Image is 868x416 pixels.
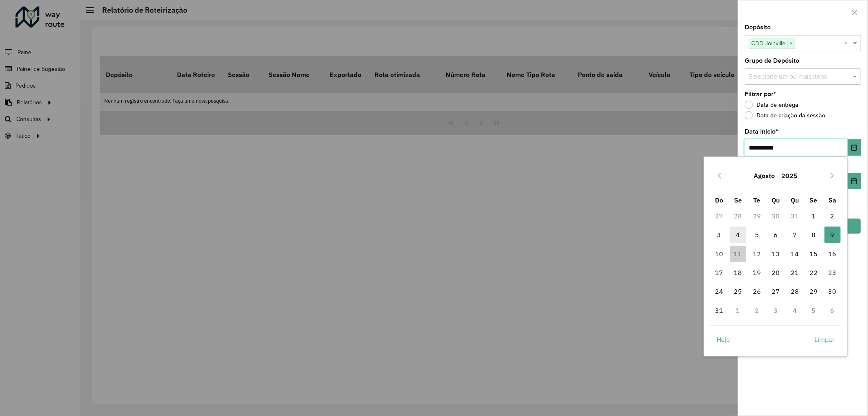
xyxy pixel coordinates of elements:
td: 27 [710,207,728,225]
td: 29 [804,282,823,301]
span: Qu [772,196,780,204]
span: 24 [711,283,727,299]
span: 1 [805,208,822,224]
button: Previous Month [713,169,726,182]
span: 13 [767,246,784,262]
span: 3 [711,227,727,243]
button: Hoje [710,331,737,348]
span: 18 [730,264,746,281]
span: 9 [824,227,841,243]
label: Data início [745,127,778,136]
td: 16 [823,244,842,263]
label: Grupo de Depósito [745,56,799,66]
td: 27 [766,282,785,301]
span: Se [734,196,742,204]
td: 6 [766,225,785,244]
td: 3 [766,301,785,320]
span: 26 [749,283,765,299]
td: 6 [823,301,842,320]
span: 23 [824,264,841,281]
span: 12 [749,246,765,262]
span: Se [810,196,818,204]
td: 4 [729,225,748,244]
td: 26 [748,282,766,301]
span: 5 [749,227,765,243]
span: 21 [787,264,803,281]
label: Data de entrega [745,101,798,109]
span: 20 [767,264,784,281]
td: 3 [710,225,728,244]
td: 5 [804,301,823,320]
td: 31 [785,207,804,225]
td: 13 [766,244,785,263]
td: 25 [729,282,748,301]
td: 21 [785,263,804,282]
td: 20 [766,263,785,282]
td: 12 [748,244,766,263]
td: 1 [804,207,823,225]
td: 8 [804,225,823,244]
div: Choose Date [704,156,848,357]
td: 10 [710,244,728,263]
button: Choose Year [778,166,801,185]
td: 30 [823,282,842,301]
button: Choose Date [848,139,861,156]
td: 29 [748,207,766,225]
span: 7 [787,227,803,243]
span: 6 [767,227,784,243]
label: Data de criação da sessão [745,111,825,119]
span: 19 [749,264,765,281]
span: 4 [730,227,746,243]
span: 28 [787,283,803,299]
span: 14 [787,246,803,262]
td: 14 [785,244,804,263]
td: 31 [710,301,728,320]
td: 23 [823,263,842,282]
td: 28 [785,282,804,301]
td: 11 [729,244,748,263]
span: 10 [711,246,727,262]
td: 24 [710,282,728,301]
span: 29 [805,283,822,299]
span: 11 [730,246,746,262]
span: Sa [829,196,836,204]
span: Limpar [815,335,835,344]
span: 8 [805,227,822,243]
span: Hoje [717,335,730,344]
span: 25 [730,283,746,299]
span: 22 [805,264,822,281]
button: Limpar [808,331,842,348]
td: 2 [823,207,842,225]
td: 18 [729,263,748,282]
td: 4 [785,301,804,320]
td: 15 [804,244,823,263]
span: 16 [824,246,841,262]
span: 15 [805,246,822,262]
label: Filtrar por [745,89,776,99]
button: Next Month [826,169,839,182]
td: 5 [748,225,766,244]
span: Te [754,196,761,204]
span: 17 [711,264,727,281]
span: Clear all [844,38,851,48]
td: 28 [729,207,748,225]
span: 2 [824,208,841,224]
td: 22 [804,263,823,282]
span: CDD Joinville [749,38,787,48]
td: 2 [748,301,766,320]
td: 30 [766,207,785,225]
span: 27 [767,283,784,299]
td: 7 [785,225,804,244]
span: × [787,39,795,48]
button: Choose Month [750,166,778,185]
span: 30 [824,283,841,299]
span: 31 [711,302,727,319]
td: 9 [823,225,842,244]
td: 17 [710,263,728,282]
td: 19 [748,263,766,282]
button: Choose Date [848,173,861,189]
span: Do [715,196,723,204]
label: Depósito [745,22,771,32]
span: Qu [791,196,799,204]
td: 1 [729,301,748,320]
